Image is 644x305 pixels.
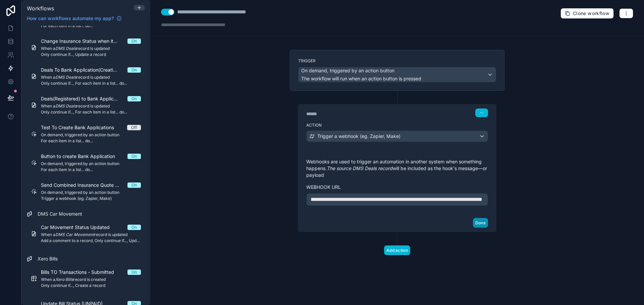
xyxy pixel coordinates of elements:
a: How can workflows automate my app? [24,15,124,22]
button: Trigger a webhook (eg. Zapier, Make) [306,131,488,142]
button: Clone workflow [560,8,614,19]
span: Trigger a webhook (eg. Zapier, Make) [317,133,400,140]
em: The source DMS Deals record [327,165,392,171]
span: Clone workflow [573,10,609,16]
span: On demand, triggered by an action button [301,67,394,74]
button: On demand, triggered by an action buttonThe workflow will run when an action button is pressed [298,67,496,82]
button: Done [473,218,488,228]
label: Trigger [298,58,496,64]
label: Action [306,123,488,128]
span: Workflows [27,5,54,12]
button: Add action [384,245,410,255]
span: The workflow will run when an action button is pressed [301,76,421,81]
span: How can workflows automate my app? [27,15,114,22]
label: Webhook url [306,184,488,190]
p: Webhooks are used to trigger an automation in another system when something happens. will be incl... [306,158,488,178]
